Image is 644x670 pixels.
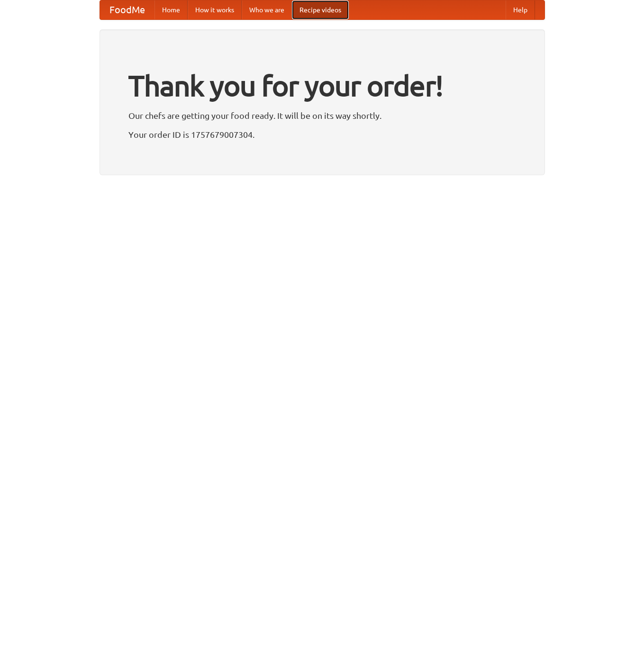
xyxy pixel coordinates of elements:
[242,0,292,19] a: Who we are
[188,0,242,19] a: How it works
[292,0,349,19] a: Recipe videos
[100,0,154,19] a: FoodMe
[128,108,516,123] p: Our chefs are getting your food ready. It will be on its way shortly.
[128,127,516,142] p: Your order ID is 1757679007304.
[506,0,535,19] a: Help
[128,63,516,108] h1: Thank you for your order!
[154,0,188,19] a: Home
